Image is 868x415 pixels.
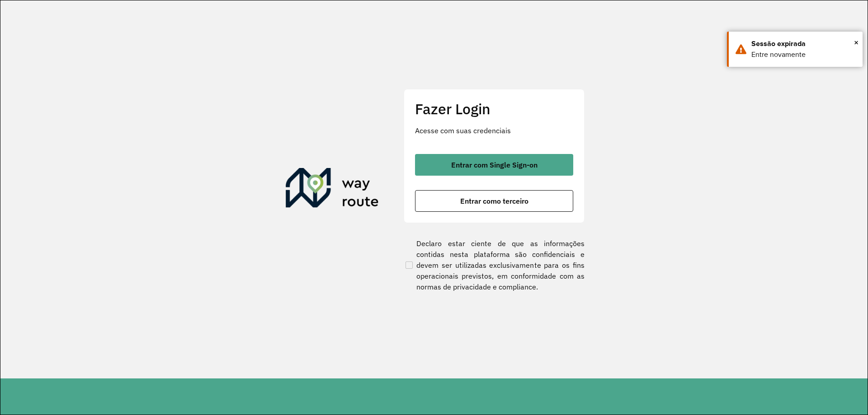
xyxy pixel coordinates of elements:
span: × [854,36,859,49]
button: button [415,190,573,212]
button: Close [854,36,859,49]
button: button [415,154,573,176]
span: Entrar como terceiro [460,197,528,205]
div: Entre novamente [751,49,856,60]
label: Declaro estar ciente de que as informações contidas nesta plataforma são confidenciais e devem se... [404,238,585,292]
p: Acesse com suas credenciais [415,125,573,136]
img: Roteirizador AmbevTech [286,168,379,211]
span: Entrar com Single Sign-on [451,161,538,168]
div: Sessão expirada [751,38,856,49]
h2: Fazer Login [415,100,573,117]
